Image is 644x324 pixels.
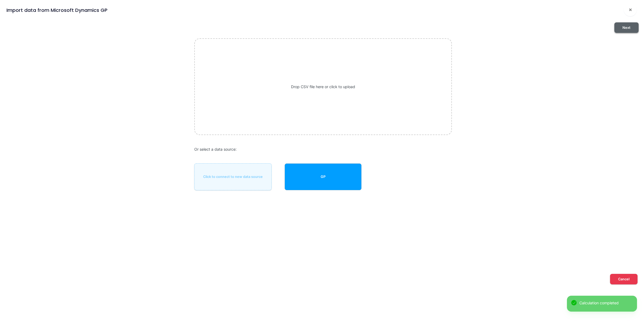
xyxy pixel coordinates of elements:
[194,163,272,190] button: Click to connect to new data source
[610,274,638,284] button: Cancel
[624,3,637,16] button: Close
[614,22,639,33] button: Next
[194,38,452,135] div: Drop CSV file here or click to upload
[579,300,633,306] div: Calculation completed
[629,6,632,13] span: ×
[194,146,452,152] div: Or select a data source:
[6,6,108,14] div: Import data from Microsoft Dynamics GP
[285,163,362,190] button: GP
